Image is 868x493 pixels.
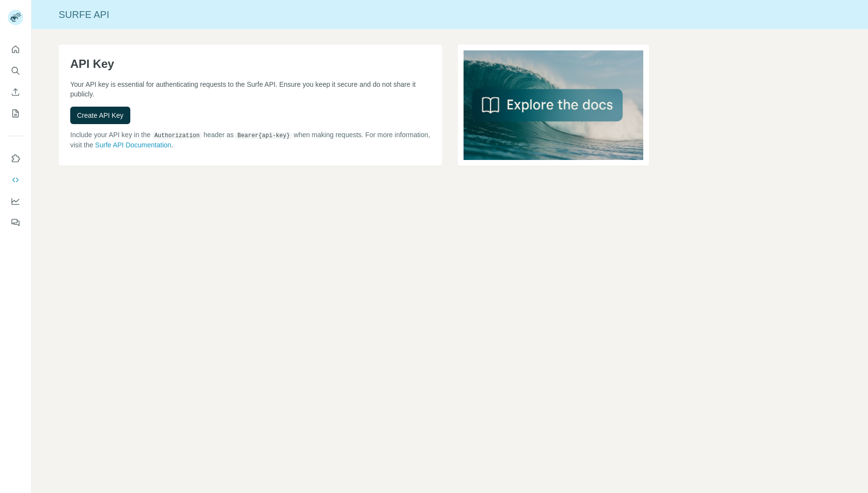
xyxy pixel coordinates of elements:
[70,107,130,124] button: Create API Key
[8,62,23,80] button: Search
[77,111,124,120] span: Create API Key
[8,150,23,167] button: Use Surfe on LinkedIn
[153,132,202,139] code: Authorization
[31,8,868,21] div: Surfe API
[70,130,431,150] p: Include your API key in the header as when making requests. For more information, visit the .
[70,56,431,72] h1: API Key
[8,171,23,189] button: Use Surfe API
[95,141,171,149] a: Surfe API Documentation
[8,83,23,101] button: Enrich CSV
[8,105,23,122] button: My lists
[8,214,23,231] button: Feedback
[8,41,23,58] button: Quick start
[8,192,23,210] button: Dashboard
[70,80,431,99] p: Your API key is essential for authenticating requests to the Surfe API. Ensure you keep it secure...
[235,132,292,139] code: Bearer {api-key}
